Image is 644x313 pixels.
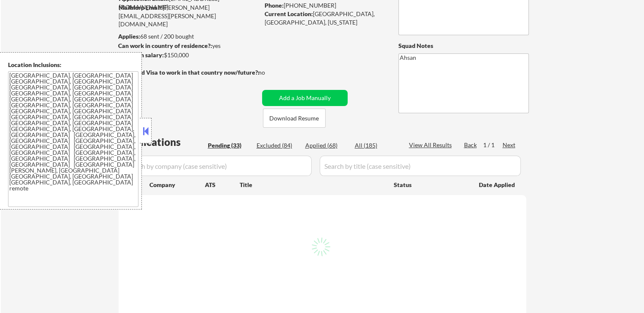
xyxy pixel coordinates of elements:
[265,10,384,26] div: [GEOGRAPHIC_DATA], [GEOGRAPHIC_DATA], [US_STATE]
[258,68,282,77] div: no
[257,141,299,150] div: Excluded (84)
[409,141,454,149] div: View All Results
[119,4,163,11] strong: Mailslurp Email:
[479,181,516,189] div: Date Applied
[305,141,348,150] div: Applied (68)
[118,42,257,50] div: yes
[118,51,164,59] strong: Minimum salary:
[398,42,529,50] div: Squad Notes
[8,61,138,69] div: Location Inclusions:
[262,90,348,106] button: Add a Job Manually
[464,141,478,149] div: Back
[121,137,205,147] div: Applications
[263,109,326,128] button: Download Resume
[119,69,260,76] strong: Will need Visa to work in that country now/future?:
[483,141,503,149] div: 1 / 1
[205,181,240,189] div: ATS
[503,141,516,149] div: Next
[118,32,259,41] div: 68 sent / 200 bought
[240,181,386,189] div: Title
[118,51,259,59] div: $150,000
[265,1,384,10] div: [PHONE_NUMBER]
[121,156,312,176] input: Search by company (case sensitive)
[118,33,140,40] strong: Applies:
[208,141,250,150] div: Pending (33)
[394,177,467,192] div: Status
[149,181,205,189] div: Company
[118,42,212,49] strong: Can work in country of residence?:
[320,156,521,176] input: Search by title (case sensitive)
[119,3,259,28] div: [PERSON_NAME][EMAIL_ADDRESS][PERSON_NAME][DOMAIN_NAME]
[265,10,313,17] strong: Current Location:
[265,2,284,9] strong: Phone:
[355,141,397,150] div: All (185)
